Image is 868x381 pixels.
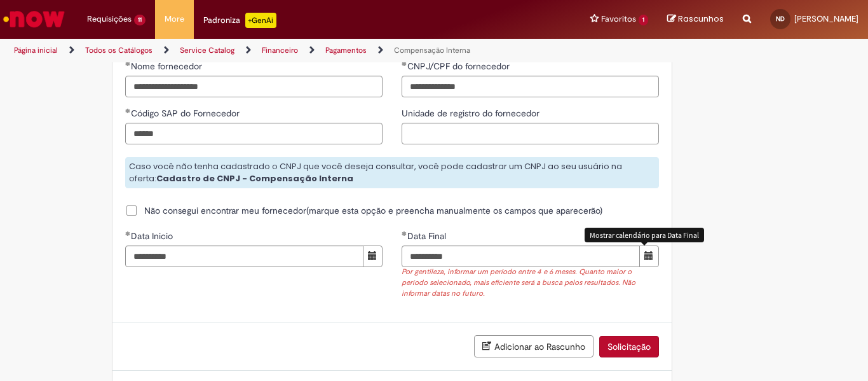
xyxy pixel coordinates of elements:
button: Solicitação [599,336,659,357]
a: Pagamentos [325,45,367,55]
input: Nome fornecedor [125,76,383,97]
button: Mostrar calendário para Data Inicio [363,246,383,267]
strong: Cadastro de CNPJ - Compensação Interna [156,172,353,184]
button: Adicionar ao Rascunho [474,335,593,357]
span: Data Inicio [131,230,175,242]
input: Data Inicio 01 March 2025 Saturday [125,246,363,267]
div: Caso você não tenha cadastrado o CNPJ que você deseja consultar, você pode cadastrar um CNPJ ao s... [125,157,659,188]
img: ServiceNow [1,6,67,32]
a: Todos os Catálogos [85,45,153,55]
span: Unidade de registro do fornecedor [402,107,542,119]
span: CNPJ/CPF do fornecedor [407,60,512,72]
span: Não consegui encontrar meu fornecedor(marque esta opção e preencha manualmente os campos que apar... [144,204,602,217]
input: CNPJ/CPF do fornecedor [402,76,659,97]
span: Nome fornecedor [131,60,205,72]
span: Obrigatório Preenchido [402,231,407,236]
a: Service Catalog [180,45,234,55]
div: Por gentileza, informar um período entre 4 e 6 meses. Quanto maior o período selecionado, mais ef... [402,267,659,299]
input: Data Final 28 September 2025 Sunday [402,246,640,267]
span: Obrigatório Preenchido [125,61,131,66]
button: Mostrar calendário para Data Final [639,246,659,267]
span: Código SAP do Fornecedor [131,107,242,119]
a: Financeiro [262,45,298,55]
a: Compensação Interna [394,45,470,55]
span: Data Final [407,230,449,242]
span: Obrigatório Preenchido [125,108,131,113]
input: Unidade de registro do fornecedor [402,123,659,144]
ul: Trilhas de página [10,39,569,62]
a: Página inicial [14,45,58,55]
span: [PERSON_NAME] [794,13,858,24]
div: Mostrar calendário para Data Final [585,228,704,242]
span: Obrigatório Preenchido [402,61,407,66]
span: Obrigatório Preenchido [125,231,131,236]
input: Código SAP do Fornecedor [125,123,383,144]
